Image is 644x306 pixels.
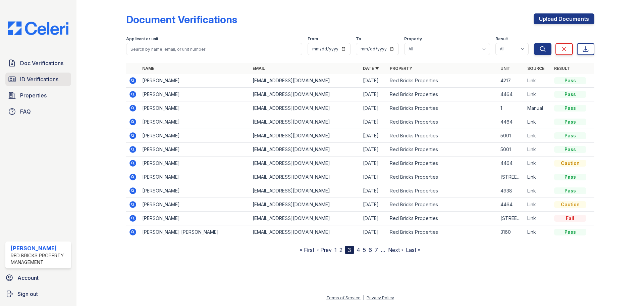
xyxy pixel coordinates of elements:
[140,74,250,88] td: [PERSON_NAME]
[554,187,586,194] div: Pass
[367,295,394,300] a: Privacy Policy
[140,184,250,198] td: [PERSON_NAME]
[360,129,387,143] td: [DATE]
[308,36,318,42] label: From
[17,274,39,282] span: Account
[360,143,387,157] td: [DATE]
[498,170,525,184] td: [STREET_ADDRESS]
[140,143,250,157] td: [PERSON_NAME]
[525,198,551,212] td: Link
[498,157,525,170] td: 4464
[5,89,71,102] a: Properties
[360,74,387,88] td: [DATE]
[498,101,525,115] td: 1
[326,295,361,300] a: Terms of Service
[360,184,387,198] td: [DATE]
[5,73,71,86] a: ID Verifications
[140,225,250,239] td: [PERSON_NAME] [PERSON_NAME]
[140,170,250,184] td: [PERSON_NAME]
[387,115,497,129] td: Red Bricks Properties
[404,36,422,42] label: Property
[250,115,360,129] td: [EMAIL_ADDRESS][DOMAIN_NAME]
[554,215,586,222] div: Fail
[554,91,586,98] div: Pass
[360,88,387,101] td: [DATE]
[387,129,497,143] td: Red Bricks Properties
[5,56,71,70] a: Doc Verifications
[495,36,508,42] label: Result
[356,36,361,42] label: To
[554,201,586,208] div: Caution
[388,247,403,253] a: Next ›
[250,212,360,225] td: [EMAIL_ADDRESS][DOMAIN_NAME]
[498,129,525,143] td: 5001
[3,287,74,301] a: Sign out
[387,143,497,157] td: Red Bricks Properties
[250,170,360,184] td: [EMAIL_ADDRESS][DOMAIN_NAME]
[126,13,237,26] div: Document Verifications
[140,198,250,212] td: [PERSON_NAME]
[525,129,551,143] td: Link
[339,247,342,253] a: 2
[390,66,412,71] a: Property
[11,244,68,252] div: [PERSON_NAME]
[360,101,387,115] td: [DATE]
[554,105,586,112] div: Pass
[406,247,421,253] a: Last »
[142,66,154,71] a: Name
[3,21,74,35] img: CE_Logo_Blue-a8612792a0a2168367f1c8372b55b34899dd931a85d93a1a3d3e32e68fde9ad4.png
[498,74,525,88] td: 4217
[525,184,551,198] td: Link
[360,198,387,212] td: [DATE]
[525,225,551,239] td: Link
[250,101,360,115] td: [EMAIL_ADDRESS][DOMAIN_NAME]
[317,247,332,253] a: ‹ Prev
[500,66,511,71] a: Unit
[345,246,354,254] div: 3
[300,247,314,253] a: « First
[20,91,47,99] span: Properties
[140,129,250,143] td: [PERSON_NAME]
[140,88,250,101] td: [PERSON_NAME]
[387,225,497,239] td: Red Bricks Properties
[5,105,71,118] a: FAQ
[554,132,586,139] div: Pass
[387,157,497,170] td: Red Bricks Properties
[498,198,525,212] td: 4464
[363,295,364,300] div: |
[20,75,58,83] span: ID Verifications
[140,157,250,170] td: [PERSON_NAME]
[140,101,250,115] td: [PERSON_NAME]
[387,74,497,88] td: Red Bricks Properties
[360,225,387,239] td: [DATE]
[498,184,525,198] td: 4938
[554,174,586,180] div: Pass
[498,143,525,157] td: 5001
[360,212,387,225] td: [DATE]
[525,74,551,88] td: Link
[357,247,360,253] a: 4
[3,271,74,285] a: Account
[360,115,387,129] td: [DATE]
[554,66,570,71] a: Result
[250,129,360,143] td: [EMAIL_ADDRESS][DOMAIN_NAME]
[525,88,551,101] td: Link
[387,212,497,225] td: Red Bricks Properties
[525,170,551,184] td: Link
[498,88,525,101] td: 4464
[17,290,38,298] span: Sign out
[250,88,360,101] td: [EMAIL_ADDRESS][DOMAIN_NAME]
[363,247,366,253] a: 5
[525,212,551,225] td: Link
[498,212,525,225] td: [STREET_ADDRESS]
[498,115,525,129] td: 4464
[250,74,360,88] td: [EMAIL_ADDRESS][DOMAIN_NAME]
[554,160,586,167] div: Caution
[375,247,378,253] a: 7
[250,225,360,239] td: [EMAIL_ADDRESS][DOMAIN_NAME]
[554,146,586,153] div: Pass
[534,13,594,24] a: Upload Documents
[140,115,250,129] td: [PERSON_NAME]
[527,66,544,71] a: Source
[253,66,265,71] a: Email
